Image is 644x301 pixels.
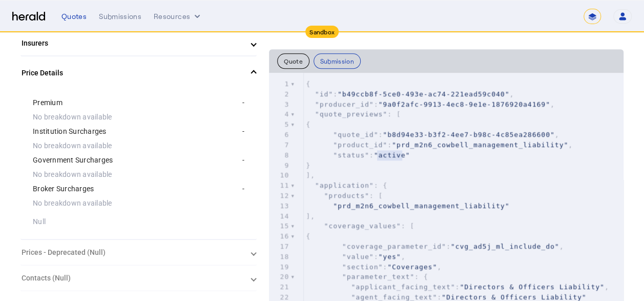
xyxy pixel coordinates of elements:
div: - [139,184,245,194]
div: 3 [269,99,290,110]
div: Sandbox [305,26,339,38]
img: Herald Logo [12,12,45,22]
span: "prd_m2n6_cowbell_management_liability" [392,141,568,149]
div: 6 [269,130,290,140]
div: 14 [269,211,290,222]
span: : [ [306,110,401,118]
div: 4 [269,109,290,119]
div: 1 [269,79,290,89]
div: 7 [269,140,290,150]
div: Null [33,216,139,227]
div: 9 [269,160,290,171]
span: : [ [306,222,414,230]
span: "coverage_values" [324,222,401,230]
div: Government Surcharges [33,155,139,165]
div: Broker Surcharges [33,184,139,194]
span: "cvg_ad5j_ml_include_do" [451,243,559,250]
div: 5 [269,119,290,130]
span: : [306,151,410,159]
span: "id" [315,90,333,98]
span: : [ [306,192,383,199]
span: : { [306,182,387,189]
span: "b49ccb8f-5ce0-493e-ac74-221ead59c040" [338,90,509,98]
div: - [139,97,245,108]
span: : , [306,263,442,271]
span: "b8d94e33-b3f2-4ee7-b98c-4c85ea286600" [383,131,554,138]
div: 21 [269,282,290,292]
span: } [306,162,310,169]
span: : , [306,283,609,291]
span: "coverage_parameter_id" [342,243,446,250]
div: 10 [269,170,290,180]
span: "Coverages" [387,263,437,271]
span: ], [306,171,315,179]
span: "status" [333,151,369,159]
div: No breakdown available [33,169,244,179]
span: "section" [342,263,383,271]
span: "agent_facing_text" [351,293,437,301]
div: No breakdown available [33,141,244,151]
span: "applicant_facing_text" [351,283,455,291]
div: 17 [269,242,290,252]
span: : , [306,90,514,98]
div: 12 [269,191,290,201]
div: Price Details [20,89,257,239]
div: Submissions [99,11,141,22]
span: "application" [315,182,374,189]
div: Institution Surcharges [33,126,139,136]
div: 20 [269,272,290,282]
mat-panel-title: Insurers [22,38,243,49]
div: 2 [269,89,290,99]
span: "Directors & Officers Liability" [460,283,604,291]
div: 16 [269,231,290,242]
span: : , [306,243,564,250]
span: "quote_previews" [315,110,387,118]
button: Quote [277,53,309,69]
span: : { [306,273,428,280]
div: No breakdown available [33,198,244,208]
div: 15 [269,221,290,231]
mat-panel-title: Price Details [22,68,243,78]
span: : , [306,141,573,149]
div: 19 [269,262,290,272]
div: 13 [269,201,290,211]
span: : , [306,101,555,108]
div: 8 [269,150,290,160]
span: "parameter_text" [342,273,414,280]
span: { [306,121,310,128]
span: : [306,293,586,301]
div: Quotes [61,11,87,22]
span: "value" [342,253,374,260]
span: "yes" [378,253,401,260]
button: Submission [314,53,361,69]
div: 11 [269,180,290,191]
span: "active" [374,151,410,159]
div: No breakdown available [33,112,244,122]
span: "products" [324,192,369,199]
button: Resources dropdown menu [154,11,202,22]
div: - [139,126,245,136]
span: "quote_id" [333,131,378,138]
span: : , [306,253,405,260]
span: { [306,80,310,88]
span: { [306,232,310,240]
span: "Directors & Officers Liability" [442,293,586,301]
div: Premium [33,97,139,108]
mat-expansion-panel-header: Price Details [20,56,257,89]
div: 18 [269,252,290,262]
span: "product_id" [333,141,387,149]
span: ], [306,212,315,220]
span: : , [306,131,559,138]
span: "producer_id" [315,101,374,108]
mat-expansion-panel-header: Insurers [20,31,257,55]
div: - [139,155,245,165]
span: "prd_m2n6_cowbell_management_liability" [333,202,509,210]
span: "9a0f2afc-9913-4ec8-9e1e-1876920a4169" [378,101,550,108]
